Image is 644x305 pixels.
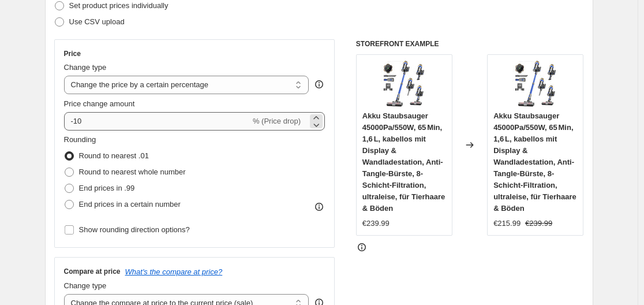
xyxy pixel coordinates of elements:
span: End prices in .99 [79,184,135,192]
span: Akku Staubsauger 45000Pa/550W, 65 Min, 1,6 L, kabellos mit Display & Wandladestation, Anti-Tangle... [493,111,576,213]
h3: Compare at price [64,267,121,276]
span: Use CSV upload [69,17,125,26]
h6: STOREFRONT EXAMPLE [356,39,584,49]
h3: Price [64,49,81,58]
span: Change type [64,63,107,72]
span: Price change amount [64,99,135,108]
div: €215.99 [493,218,521,229]
span: Rounding [64,135,96,144]
input: -15 [64,112,250,131]
span: Round to nearest whole number [79,168,186,176]
strike: €239.99 [525,218,552,229]
span: End prices in a certain number [79,200,181,209]
div: help [313,79,325,90]
span: Akku Staubsauger 45000Pa/550W, 65 Min, 1,6 L, kabellos mit Display & Wandladestation, Anti-Tangle... [362,111,445,213]
div: €239.99 [362,218,390,229]
span: % (Price drop) [253,117,301,125]
span: Set product prices individually [69,1,169,10]
img: 71UKuTuX71L_80x.jpg [512,61,559,107]
span: Round to nearest .01 [79,151,149,160]
img: 71UKuTuX71L_80x.jpg [381,61,427,107]
span: Show rounding direction options? [79,225,190,234]
button: What's the compare at price? [125,267,223,276]
span: Change type [64,281,107,290]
